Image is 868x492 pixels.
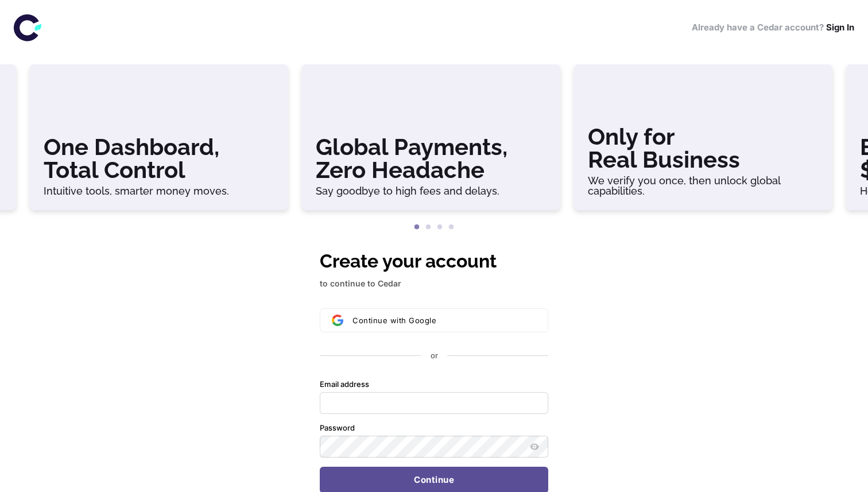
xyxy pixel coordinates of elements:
p: or [431,351,438,361]
h6: Say goodbye to high fees and delays. [316,186,547,196]
label: Email address [320,379,369,390]
a: Sign In [826,22,854,33]
span: Continue with Google [352,316,436,325]
button: 3 [434,222,445,233]
button: 2 [423,222,434,233]
h3: Only for Real Business [588,125,819,171]
h3: One Dashboard, Total Control [44,135,274,181]
h6: We verify you once, then unlock global capabilities. [588,176,819,196]
p: to continue to Cedar [320,277,548,290]
button: Show password [528,440,541,454]
button: 1 [411,222,423,233]
button: 4 [445,222,457,233]
label: Password [320,423,355,433]
h3: Global Payments, Zero Headache [316,135,547,181]
h6: Already have a Cedar account? [692,21,854,34]
img: Sign in with Google [332,315,343,326]
button: Sign in with GoogleContinue with Google [320,308,548,332]
h1: Create your account [320,247,548,275]
h6: Intuitive tools, smarter money moves. [44,186,274,196]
